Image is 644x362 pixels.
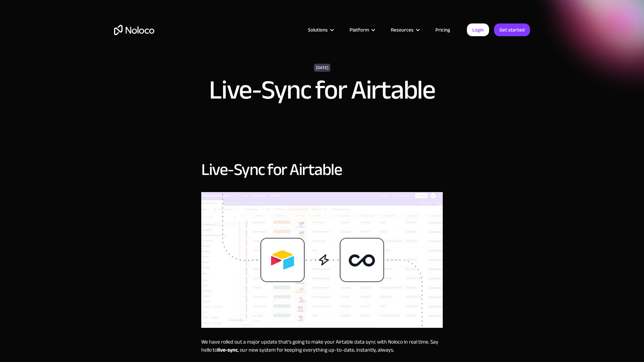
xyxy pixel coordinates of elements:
[201,338,443,354] p: We have rolled out a major update that’s going to make your Airtable data sync with Noloco in rea...
[341,25,382,34] div: Platform
[391,25,414,34] div: Resources
[308,25,328,34] div: Solutions
[382,25,427,34] div: Resources
[427,25,459,34] a: Pricing
[201,161,342,179] h2: Live-Sync for Airtable
[350,25,369,34] div: Platform
[300,25,341,34] div: Solutions
[209,77,435,104] h1: Live-Sync for Airtable
[217,345,238,355] strong: live-sync
[314,64,330,72] div: [DATE]
[114,25,154,35] a: home
[467,23,489,36] a: Login
[494,23,530,36] a: Get started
